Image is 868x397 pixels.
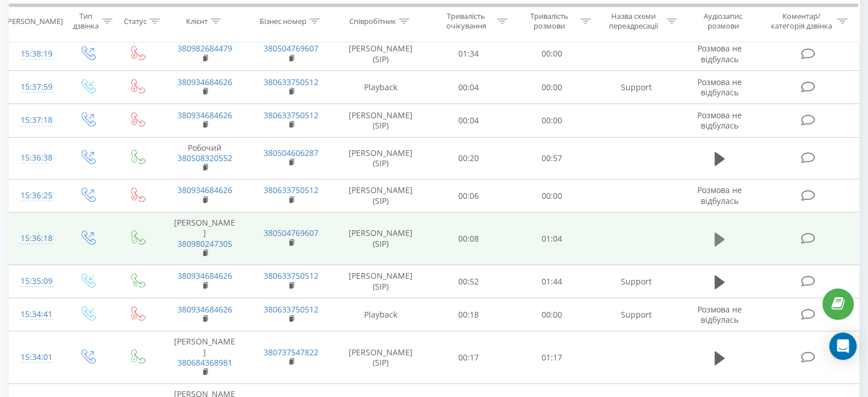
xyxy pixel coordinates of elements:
td: 00:20 [427,137,510,179]
div: Open Intercom Messenger [829,332,857,360]
td: [PERSON_NAME] (SIP) [334,137,427,179]
a: 380633750512 [264,185,318,195]
a: 380508320552 [177,153,232,163]
div: 15:36:25 [21,185,51,207]
td: 00:04 [427,71,510,104]
span: Розмова не відбулась [697,304,742,325]
td: Робочий [162,137,248,179]
td: 01:17 [510,331,593,384]
td: 00:08 [427,212,510,265]
td: [PERSON_NAME] (SIP) [334,104,427,137]
td: Playback [334,71,427,104]
td: [PERSON_NAME] (SIP) [334,37,427,70]
div: 15:38:19 [21,43,51,65]
div: Співробітник [349,17,396,26]
div: 15:35:09 [21,270,51,292]
a: 380504769607 [264,43,318,54]
a: 380934684626 [177,77,232,87]
div: Аудіозапис розмови [690,12,757,31]
a: 380633750512 [264,77,318,87]
td: [PERSON_NAME] [162,331,248,384]
td: 00:00 [510,298,593,331]
div: 15:34:01 [21,346,51,368]
td: Playback [334,298,427,331]
span: Розмова не відбулась [697,77,742,98]
td: [PERSON_NAME] [162,212,248,265]
div: Коментар/категорія дзвінка [768,12,834,31]
div: Бізнес номер [260,17,306,26]
td: [PERSON_NAME] (SIP) [334,265,427,298]
a: 380504769607 [264,227,318,238]
a: 380633750512 [264,110,318,121]
div: [PERSON_NAME] [5,17,63,26]
a: 380504606287 [264,147,318,158]
td: 01:34 [427,37,510,70]
div: Тривалість очікування [438,12,495,31]
td: [PERSON_NAME] (SIP) [334,212,427,265]
a: 380934684626 [177,185,232,195]
div: Назва схеми переадресації [604,12,664,31]
div: Тип дзвінка [72,12,99,31]
a: 380934684626 [177,110,232,121]
td: 00:00 [510,37,593,70]
span: Розмова не відбулась [697,110,742,131]
div: 15:37:18 [21,109,51,131]
td: 00:06 [427,179,510,212]
td: Support [593,71,679,104]
a: 380980247305 [177,238,232,249]
td: 00:00 [510,179,593,212]
a: 380633750512 [264,270,318,281]
span: Розмова не відбулась [697,185,742,206]
div: Клієнт [186,17,208,26]
td: Support [593,298,679,331]
td: Support [593,265,679,298]
div: Тривалість розмови [520,12,578,31]
a: 380934684626 [177,270,232,281]
div: 15:36:38 [21,147,51,169]
a: 380684368981 [177,357,232,368]
td: 00:04 [427,104,510,137]
td: 00:52 [427,265,510,298]
a: 380982684479 [177,43,232,54]
div: Статус [124,17,147,26]
div: 15:37:59 [21,76,51,98]
td: 00:00 [510,104,593,137]
a: 380737547822 [264,347,318,358]
div: 15:36:18 [21,227,51,250]
div: 15:34:41 [21,303,51,326]
td: 00:18 [427,298,510,331]
td: 00:17 [427,331,510,384]
td: 01:04 [510,212,593,265]
a: 380633750512 [264,304,318,315]
td: 01:44 [510,265,593,298]
td: [PERSON_NAME] (SIP) [334,331,427,384]
a: 380934684626 [177,304,232,315]
td: [PERSON_NAME] (SIP) [334,179,427,212]
td: 00:57 [510,137,593,179]
td: 00:00 [510,71,593,104]
span: Розмова не відбулась [697,43,742,64]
